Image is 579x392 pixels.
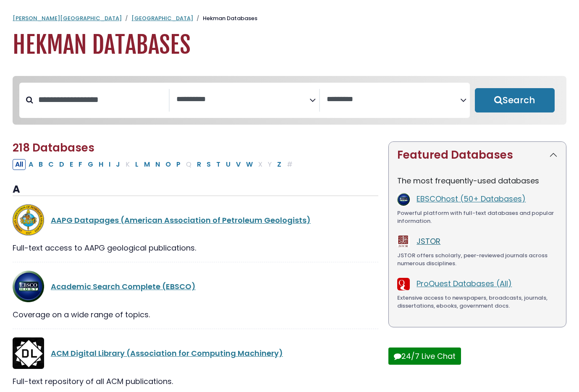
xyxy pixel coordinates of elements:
h1: Hekman Databases [13,31,566,59]
button: Filter Results O [163,159,173,170]
button: All [13,159,26,170]
a: [GEOGRAPHIC_DATA] [131,14,193,22]
button: Filter Results M [141,159,152,170]
nav: breadcrumb [13,14,566,23]
button: Submit for Search Results [475,88,555,112]
button: Filter Results H [96,159,106,170]
button: Filter Results F [76,159,85,170]
div: JSTOR offers scholarly, peer-reviewed journals across numerous disciplines. [397,251,558,268]
button: Filter Results T [214,159,223,170]
button: Filter Results W [244,159,255,170]
li: Hekman Databases [193,14,257,23]
span: 218 Databases [13,140,94,155]
div: Full-text access to AAPG geological publications. [13,242,378,253]
nav: Search filters [13,76,566,125]
button: Filter Results V [233,159,243,170]
textarea: Search [176,95,309,104]
button: Filter Results U [223,159,233,170]
div: Full-text repository of all ACM publications. [13,376,378,387]
a: Academic Search Complete (EBSCO) [51,281,196,292]
button: Filter Results J [113,159,123,170]
div: Coverage on a wide range of topics. [13,309,378,320]
textarea: Search [327,95,460,104]
a: [PERSON_NAME][GEOGRAPHIC_DATA] [13,14,122,22]
p: The most frequently-used databases [397,175,558,186]
button: Filter Results B [36,159,45,170]
a: AAPG Datapages (American Association of Petroleum Geologists) [51,215,311,225]
button: Filter Results A [26,159,36,170]
input: Search database by title or keyword [33,93,169,107]
button: Filter Results N [153,159,162,170]
button: Filter Results C [46,159,56,170]
h3: A [13,183,378,196]
button: Filter Results P [174,159,183,170]
button: Featured Databases [389,142,566,168]
button: Filter Results R [194,159,204,170]
a: ACM Digital Library (Association for Computing Machinery) [51,348,283,358]
button: Filter Results I [106,159,113,170]
button: Filter Results L [133,159,141,170]
div: Powerful platform with full-text databases and popular information. [397,209,558,225]
button: 24/7 Live Chat [388,348,461,365]
button: Filter Results Z [275,159,284,170]
a: ProQuest Databases (All) [417,278,512,289]
div: Extensive access to newspapers, broadcasts, journals, dissertations, ebooks, government docs. [397,294,558,310]
button: Filter Results D [57,159,67,170]
div: Alpha-list to filter by first letter of database name [13,159,296,169]
a: JSTOR [417,236,440,246]
button: Filter Results S [204,159,213,170]
a: EBSCOhost (50+ Databases) [417,193,526,204]
button: Filter Results G [85,159,96,170]
button: Filter Results E [67,159,76,170]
